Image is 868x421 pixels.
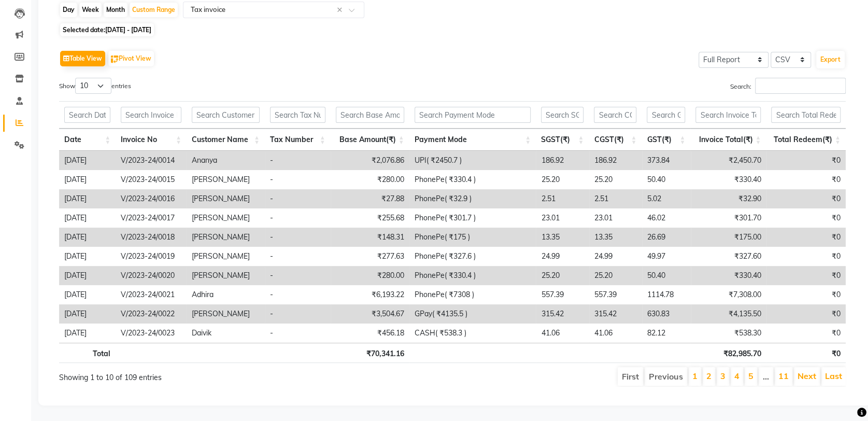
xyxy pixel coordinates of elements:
[116,247,187,266] td: V/2023-24/0019
[642,247,691,266] td: 49.97
[642,324,691,343] td: 82.12
[265,208,331,228] td: -
[766,324,846,343] td: ₹0
[766,285,846,304] td: ₹0
[734,371,739,381] a: 4
[331,129,409,151] th: Base Amount(₹): activate to sort column ascending
[336,107,404,123] input: Search Base Amount(₹)
[59,129,116,151] th: Date: activate to sort column ascending
[60,23,154,36] span: Selected date:
[59,366,378,383] div: Showing 1 to 10 of 109 entries
[60,51,105,66] button: Table View
[265,189,331,208] td: -
[331,170,409,189] td: ₹280.00
[536,208,589,228] td: 23.01
[691,170,766,189] td: ₹330.40
[536,266,589,285] td: 25.20
[409,304,536,324] td: GPay( ₹4135.5 )
[589,266,642,285] td: 25.20
[75,78,111,94] select: Showentries
[766,151,846,170] td: ₹0
[691,285,766,304] td: ₹7,308.00
[589,129,642,151] th: CGST(₹): activate to sort column ascending
[265,228,331,247] td: -
[331,324,409,343] td: ₹456.18
[265,170,331,189] td: -
[748,371,753,381] a: 5
[730,78,846,94] label: Search:
[691,228,766,247] td: ₹175.00
[187,266,265,285] td: [PERSON_NAME]
[331,304,409,324] td: ₹3,504.67
[766,189,846,208] td: ₹0
[187,129,265,151] th: Customer Name: activate to sort column ascending
[766,170,846,189] td: ₹0
[755,78,846,94] input: Search:
[691,247,766,266] td: ₹327.60
[265,324,331,343] td: -
[642,285,691,304] td: 1114.78
[541,107,584,123] input: Search SGST(₹)
[270,107,325,123] input: Search Tax Number
[536,247,589,266] td: 24.99
[59,304,116,324] td: [DATE]
[187,208,265,228] td: [PERSON_NAME]
[59,189,116,208] td: [DATE]
[706,371,712,381] a: 2
[331,228,409,247] td: ₹148.31
[187,189,265,208] td: [PERSON_NAME]
[116,228,187,247] td: V/2023-24/0018
[409,151,536,170] td: UPI( ₹2450.7 )
[187,170,265,189] td: [PERSON_NAME]
[187,151,265,170] td: Ananya
[409,189,536,208] td: PhonePe( ₹32.9 )
[331,343,409,363] th: ₹70,341.16
[798,371,816,381] a: Next
[691,324,766,343] td: ₹538.30
[695,107,761,123] input: Search Invoice Total(₹)
[116,129,187,151] th: Invoice No: activate to sort column ascending
[130,3,178,17] div: Custom Range
[59,266,116,285] td: [DATE]
[589,247,642,266] td: 24.99
[825,371,842,381] a: Last
[105,26,151,34] span: [DATE] - [DATE]
[589,285,642,304] td: 557.39
[589,170,642,189] td: 25.20
[116,266,187,285] td: V/2023-24/0020
[187,304,265,324] td: [PERSON_NAME]
[536,189,589,208] td: 2.51
[589,228,642,247] td: 13.35
[778,371,789,381] a: 11
[536,228,589,247] td: 13.35
[265,304,331,324] td: -
[265,129,331,151] th: Tax Number: activate to sort column ascending
[771,107,840,123] input: Search Total Redeem(₹)
[60,3,77,17] div: Day
[116,189,187,208] td: V/2023-24/0016
[766,208,846,228] td: ₹0
[415,107,531,123] input: Search Payment Mode
[409,129,536,151] th: Payment Mode: activate to sort column ascending
[409,208,536,228] td: PhonePe( ₹301.7 )
[116,285,187,304] td: V/2023-24/0021
[766,228,846,247] td: ₹0
[642,304,691,324] td: 630.83
[331,247,409,266] td: ₹277.63
[691,151,766,170] td: ₹2,450.70
[766,247,846,266] td: ₹0
[59,324,116,343] td: [DATE]
[331,189,409,208] td: ₹27.88
[265,151,331,170] td: -
[589,151,642,170] td: 186.92
[79,3,102,17] div: Week
[121,107,181,123] input: Search Invoice No
[59,208,116,228] td: [DATE]
[59,285,116,304] td: [DATE]
[647,107,685,123] input: Search GST(₹)
[187,285,265,304] td: Adhira
[691,208,766,228] td: ₹301.70
[589,324,642,343] td: 41.06
[766,343,845,363] th: ₹0
[187,228,265,247] td: [PERSON_NAME]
